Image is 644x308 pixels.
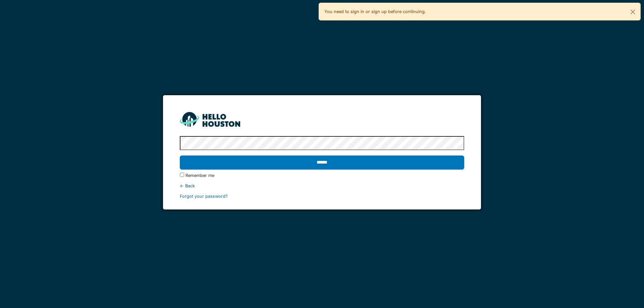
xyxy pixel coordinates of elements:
div: ← Back [180,183,464,189]
div: You need to sign in or sign up before continuing. [319,3,641,20]
label: Remember me [185,172,214,179]
button: Close [625,3,640,21]
img: HH_line-BYnF2_Hg.png [180,112,240,126]
a: Forgot your password? [180,194,228,199]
